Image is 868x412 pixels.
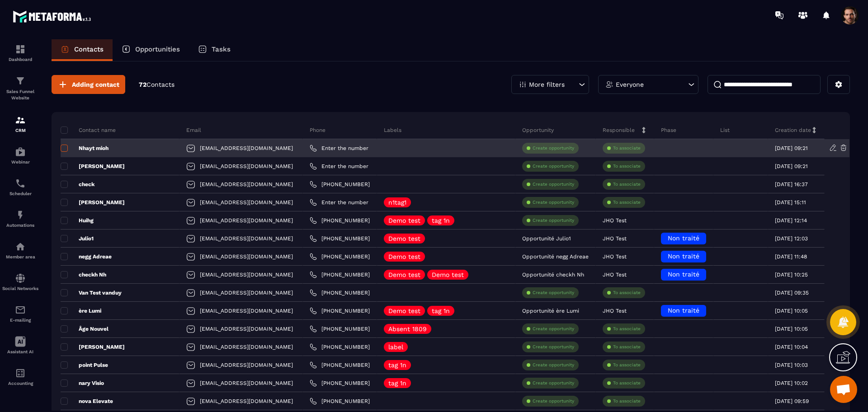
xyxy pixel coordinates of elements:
p: [DATE] 09:35 [775,290,809,296]
a: Opportunities [113,39,189,61]
p: Âge Nouvel [61,325,108,332]
a: schedulerschedulerScheduler [2,171,38,203]
a: [PHONE_NUMBER] [310,181,370,188]
a: [PHONE_NUMBER] [310,217,370,224]
p: Create opportunity [533,163,574,169]
p: Demo test [388,253,420,260]
p: Email [186,126,201,134]
p: Absent 1809 [388,326,427,332]
a: automationsautomationsWebinar [2,140,38,171]
p: [DATE] 09:21 [775,163,808,169]
p: Automations [2,223,38,228]
p: Social Networks [2,286,38,291]
p: [PERSON_NAME] [61,163,125,170]
img: automations [15,241,26,252]
img: automations [15,210,26,220]
p: To associate [613,344,641,350]
p: [DATE] 12:14 [775,217,807,224]
p: tag 1n [432,217,450,224]
p: JHO Test [603,235,627,242]
a: [PHONE_NUMBER] [310,235,370,242]
a: formationformationSales Funnel Website [2,69,38,108]
p: Opportunité checkh Nh [522,272,584,278]
p: [DATE] 10:25 [775,272,808,278]
a: Contacts [52,39,113,61]
p: [DATE] 10:04 [775,344,808,350]
a: [PHONE_NUMBER] [310,253,370,260]
p: [DATE] 15:11 [775,199,806,206]
a: formationformationCRM [2,108,38,140]
p: Create opportunity [533,290,574,296]
span: Non traité [668,234,699,242]
p: nary Visio [61,379,104,387]
p: Opportunité ère Lumi [522,308,579,314]
p: Sales Funnel Website [2,89,38,101]
p: check [61,181,94,188]
p: Opportunity [522,126,554,134]
a: emailemailE-mailing [2,298,38,329]
a: [PHONE_NUMBER] [310,289,370,296]
p: Scheduler [2,191,38,196]
a: automationsautomationsAutomations [2,203,38,234]
a: [PHONE_NUMBER] [310,307,370,314]
span: Non traité [668,253,699,260]
p: To associate [613,380,641,386]
p: To associate [613,199,641,206]
p: [DATE] 09:59 [775,398,809,404]
p: To associate [613,181,641,187]
p: Responsible [603,126,635,134]
p: [DATE] 12:03 [775,235,808,242]
a: automationsautomationsMember area [2,234,38,266]
p: Create opportunity [533,398,574,404]
button: Adding contact [52,75,125,94]
span: Contacts [146,81,175,88]
p: Demo test [388,308,420,314]
a: Assistant AI [2,329,38,361]
img: logo [13,8,94,25]
p: Julio1 [61,235,94,242]
img: email [15,304,26,315]
p: [DATE] 09:21 [775,145,808,151]
p: Nhayt mioh [61,145,108,152]
img: formation [15,44,26,55]
p: Webinar [2,159,38,164]
img: formation [15,75,26,86]
p: To associate [613,145,641,151]
a: [PHONE_NUMBER] [310,361,370,369]
a: social-networksocial-networkSocial Networks [2,266,38,298]
a: [PHONE_NUMBER] [310,398,370,405]
p: More filters [529,81,565,88]
img: social-network [15,273,26,284]
p: CRM [2,128,38,133]
a: Tasks [189,39,240,61]
p: Tasks [212,45,231,53]
p: JHO Test [603,308,627,314]
a: [PHONE_NUMBER] [310,343,370,351]
p: Phone [310,126,325,134]
img: scheduler [15,178,26,189]
p: tag 1n [432,308,450,314]
p: List [720,126,730,134]
p: Demo test [388,235,420,242]
p: 72 [139,80,175,89]
p: [PERSON_NAME] [61,199,125,206]
p: JHO Test [603,217,627,224]
p: Demo test [432,272,464,278]
p: [DATE] 10:05 [775,308,808,314]
img: accountant [15,368,26,379]
div: Mở cuộc trò chuyện [830,376,857,403]
a: [PHONE_NUMBER] [310,325,370,332]
p: Opportunité negg Adreae [522,253,589,260]
img: automations [15,146,26,157]
p: [DATE] 10:03 [775,362,808,368]
p: To associate [613,362,641,368]
p: Phase [661,126,676,134]
p: To associate [613,326,641,332]
a: formationformationDashboard [2,37,38,69]
p: Create opportunity [533,217,574,224]
a: [PHONE_NUMBER] [310,271,370,278]
p: Create opportunity [533,362,574,368]
p: Contacts [74,45,104,53]
p: Everyone [616,81,644,88]
p: Create opportunity [533,145,574,151]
